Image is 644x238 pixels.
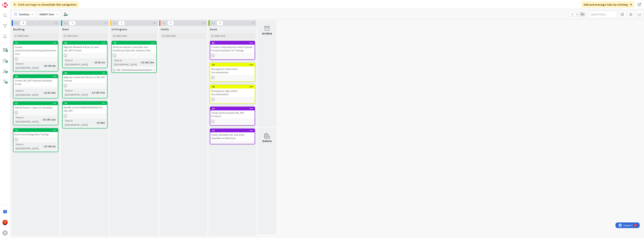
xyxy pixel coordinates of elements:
[15,129,58,132] div: 72
[63,102,107,105] div: 70
[43,91,57,95] div: 2d 6h 29m
[63,41,107,45] div: 68
[90,91,91,95] span: :
[212,107,255,110] div: 64
[210,41,255,53] div: 65Create Comprehensive New Payload Format Examples for Testing
[210,132,255,141] div: Study downlink doc and write downlink architecture
[15,115,41,124] div: Time in [GEOGRAPHIC_DATA]
[14,132,58,137] div: End-to-End Integration Testing
[112,41,156,45] div: 75
[64,102,107,105] div: 70
[114,42,156,44] div: 75
[43,144,57,148] div: 2d 19h 6m
[42,144,43,148] span: :
[2,2,8,8] img: Visit kanbanzone.com
[15,42,58,44] div: 71
[42,91,43,95] span: :
[67,34,79,37] span: Add Card...
[14,78,58,86] div: Create SM_ART Payload Simulator Script
[43,64,57,68] div: 2d 19h 8m
[113,58,140,67] div: Time in [GEOGRAPHIC_DATA]
[91,91,106,95] div: 1d 18h 31m
[39,12,54,16] b: SMART Dev
[161,27,169,31] span: Verify
[217,21,223,25] span: 5
[15,142,42,150] div: Time in [GEOGRAPHIC_DATA]
[20,21,26,25] span: 4
[575,12,580,16] span: 2x
[167,21,174,25] span: 0
[212,85,255,88] div: 74
[589,11,617,18] input: Quick Filter...
[118,21,125,25] span: 1
[15,89,42,97] div: Time in [GEOGRAPHIC_DATA]
[18,34,30,37] span: Add Card...
[63,71,107,83] div: 69Migrate Connector Parser to SM_ART Format
[262,31,272,36] div: Archive
[210,67,255,75] div: Reorganize mqtt-smart Documentation
[64,72,107,74] div: 69
[117,68,120,72] span: 0/5
[15,75,58,78] div: 66
[210,63,255,67] div: 73
[262,139,272,143] div: Delete
[14,102,58,110] div: 67Add All Sensor Types to Simulator
[210,63,255,75] div: 73Reorganize mqtt-smart Documentation
[64,42,107,44] div: 68
[8,1,17,5] span: Support
[69,21,75,25] span: 3
[14,105,58,110] div: Add All Sensor Types to Simulator
[580,12,585,16] span: 3x
[165,34,177,37] span: Add Card...
[210,88,255,97] div: Reorganize tago-smart Documentation
[570,12,575,16] span: 1x
[112,27,127,31] span: In Progress
[212,64,255,66] div: 73
[14,129,58,132] div: 72
[210,107,255,119] div: 64Study and Document SM_ART Protocol
[63,41,107,53] div: 68Migrate Network Parser to new SM_ART Format
[64,58,93,67] div: Time in [GEOGRAPHIC_DATA]
[210,129,255,132] div: 76
[210,110,255,119] div: Study and Document SM_ART Protocol
[41,118,42,122] span: :
[14,102,58,105] div: 67
[210,27,217,31] span: Done
[210,107,255,110] div: 64
[210,45,255,53] div: Create Comprehensive New Payload Format Examples for Testing
[210,129,255,141] div: 76Study downlink doc and write downlink architecture
[116,34,128,37] span: Add Card...
[140,60,155,64] div: 1d 16h 21m
[63,105,107,113] div: Modify sensorValidateRawData for SM_ART
[14,129,58,137] div: 72End-to-End Integration Testing
[64,88,90,97] div: Time in [GEOGRAPHIC_DATA]
[93,60,94,64] span: :
[14,75,58,86] div: 66Create SM_ART Payload Simulator Script
[212,129,255,132] div: 76
[64,119,95,127] div: Time in [GEOGRAPHIC_DATA]
[13,27,25,31] span: Backlog
[15,102,58,105] div: 67
[212,42,255,44] div: 65
[14,45,58,56] div: Create sensorTransformAndCopyToSensorAsset
[15,62,42,70] div: Time in [GEOGRAPHIC_DATA]
[62,27,69,31] span: Next
[140,60,140,64] span: :
[95,121,96,125] span: :
[210,41,255,45] div: 65
[42,64,43,68] span: :
[112,45,156,53] div: Refactor Master Controller into Dashboard-Specific Analysis Files
[94,60,106,64] div: 2d 5h 1m
[11,1,79,8] div: Click our logo to show/hide this navigation
[2,230,8,236] div: A
[42,118,57,122] div: 2d 19h 11m
[14,41,58,45] div: 71
[581,1,634,8] div: Add and manage tabs by clicking
[63,45,107,53] div: Migrate Network Parser to new SM_ART Format
[63,75,107,83] div: Migrate Connector Parser to SM_ART Format
[14,41,58,56] div: 71Create sensorTransformAndCopyToSensorAsset
[210,85,255,88] div: 74
[2,220,8,225] img: CP
[63,71,107,75] div: 69
[210,85,255,97] div: 74Reorganize tago-smart Documentation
